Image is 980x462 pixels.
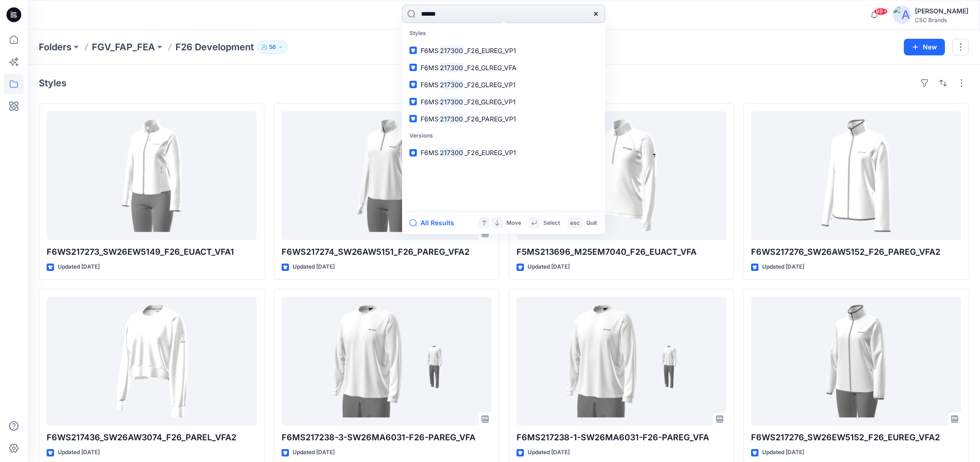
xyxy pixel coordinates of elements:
img: avatar [893,6,911,24]
p: Updated [DATE] [762,262,804,272]
p: Updated [DATE] [528,448,570,457]
p: F6WS217276_SW26AW5152_F26_PAREG_VFA2 [751,246,961,258]
div: [PERSON_NAME] [915,6,968,17]
p: F6WS217436_SW26AW3074_F26_PAREL_VFA2 [47,431,257,444]
div: CSC Brands [915,17,968,24]
span: F6MS [421,81,439,89]
p: F26 Development [175,41,254,54]
a: F6WS217276_SW26EW5152_F26_EUREG_VFA2 [751,297,961,426]
a: F6WS217273_SW26EW5149_F26_EUACT_VFA1 [47,111,257,240]
p: Updated [DATE] [58,262,100,272]
p: F6MS217238-3-SW26MA6031-F26-PAREG_VFA [282,431,492,444]
span: _F26_GLREG_VP1 [464,81,516,89]
p: Select [543,218,560,228]
mark: 217300 [439,114,464,124]
span: _F26_GLREG_VFA [464,64,517,72]
p: F6WS217274_SW26AW5151_F26_PAREG_VFA2 [282,246,492,258]
a: F5MS213696_M25EM7040_F26_EUACT_VFA [517,111,727,240]
p: Updated [DATE] [293,448,335,457]
a: Folders [39,41,72,54]
mark: 217300 [439,45,464,56]
button: All Results [409,217,460,228]
button: 56 [258,41,288,54]
mark: 217300 [439,147,464,158]
p: F5MS213696_M25EM7040_F26_EUACT_VFA [517,246,727,258]
p: Move [506,218,521,228]
p: F6WS217273_SW26EW5149_F26_EUACT_VFA1 [47,246,257,258]
span: F6MS [421,64,439,72]
p: Updated [DATE] [58,448,100,457]
span: _F26_GLREG_VP1 [464,98,516,106]
a: F6WS217436_SW26AW3074_F26_PAREL_VFA2 [47,297,257,426]
mark: 217300 [439,96,464,107]
button: New [904,39,945,55]
p: 56 [269,42,276,52]
a: F6MS217300_F26_GLREG_VFA [404,59,603,76]
p: Updated [DATE] [762,448,804,457]
p: Updated [DATE] [293,262,335,272]
a: FGV_FAP_FEA [92,41,155,54]
a: F6MS217300_F26_PAREG_VP1 [404,110,603,127]
span: F6MS [421,115,439,123]
a: F6MS217300_F26_EUREG_VP1 [404,42,603,59]
span: 99+ [874,8,888,15]
a: F6MS217238-1-SW26MA6031-F26-PAREG_VFA [517,297,727,426]
span: F6MS [421,98,439,106]
p: Quit [586,218,597,228]
p: esc [570,218,580,228]
a: F6MS217300_F26_EUREG_VP1 [404,144,603,161]
p: Styles [404,25,603,42]
a: F6MS217238-3-SW26MA6031-F26-PAREG_VFA [282,297,492,426]
p: F6WS217276_SW26EW5152_F26_EUREG_VFA2 [751,431,961,444]
p: Updated [DATE] [528,262,570,272]
p: F6MS217238-1-SW26MA6031-F26-PAREG_VFA [517,431,727,444]
span: _F26_PAREG_VP1 [464,115,516,123]
p: Versions [404,127,603,144]
mark: 217300 [439,62,464,73]
a: F6WS217276_SW26AW5152_F26_PAREG_VFA2 [751,111,961,240]
h4: Styles [39,78,66,89]
a: F6MS217300_F26_GLREG_VP1 [404,93,603,110]
span: F6MS [421,47,439,54]
span: _F26_EUREG_VP1 [464,149,516,156]
span: F6MS [421,149,439,156]
mark: 217300 [439,79,464,90]
a: F6WS217274_SW26AW5151_F26_PAREG_VFA2 [282,111,492,240]
span: _F26_EUREG_VP1 [464,47,516,54]
a: F6MS217300_F26_GLREG_VP1 [404,76,603,93]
